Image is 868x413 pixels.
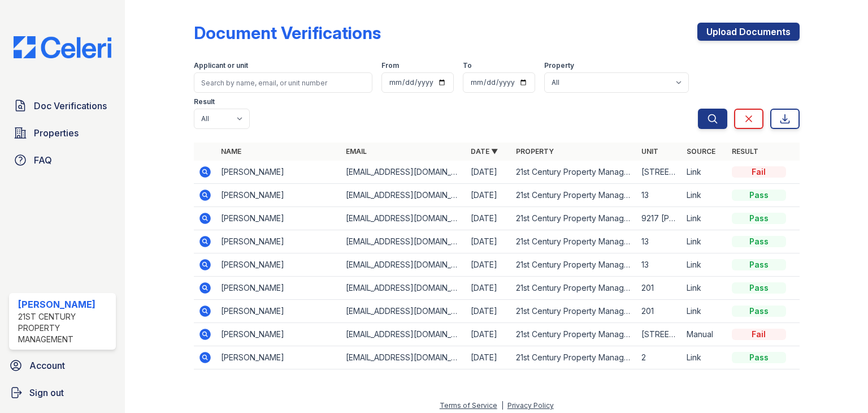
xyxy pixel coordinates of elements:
[5,36,120,58] img: CE_Logo_Blue-a8612792a0a2168367f1c8372b55b34899dd931a85d93a1a3d3e32e68fde9ad4.png
[216,277,341,300] td: [PERSON_NAME]
[216,346,341,369] td: [PERSON_NAME]
[511,161,636,184] td: 21st Century Property Management - [GEOGRAPHIC_DATA]
[34,153,52,167] span: FAQ
[9,149,116,171] a: FAQ
[637,323,682,346] td: [STREET_ADDRESS]
[516,147,554,156] a: Property
[216,207,341,230] td: [PERSON_NAME]
[682,346,727,369] td: Link
[440,401,497,410] a: Terms of Service
[637,207,682,230] td: 9217 [PERSON_NAME]
[637,230,682,253] td: 13
[194,72,372,93] input: Search by name, email, or unit number
[466,346,511,369] td: [DATE]
[732,282,786,294] div: Pass
[466,207,511,230] td: [DATE]
[194,97,215,106] label: Result
[34,99,107,113] span: Doc Verifications
[682,230,727,253] td: Link
[341,277,466,300] td: [EMAIL_ADDRESS][DOMAIN_NAME]
[637,346,682,369] td: 2
[637,277,682,300] td: 201
[682,207,727,230] td: Link
[194,61,248,70] label: Applicant or unit
[341,207,466,230] td: [EMAIL_ADDRESS][DOMAIN_NAME]
[221,147,241,156] a: Name
[466,253,511,277] td: [DATE]
[9,122,116,144] a: Properties
[511,253,636,277] td: 21st Century Property Management - [GEOGRAPHIC_DATA]
[466,230,511,253] td: [DATE]
[732,352,786,363] div: Pass
[511,346,636,369] td: 21st Century Property Management - [GEOGRAPHIC_DATA]
[732,166,786,178] div: Fail
[29,386,64,399] span: Sign out
[216,184,341,207] td: [PERSON_NAME]
[732,236,786,247] div: Pass
[637,253,682,277] td: 13
[732,259,786,270] div: Pass
[216,161,341,184] td: [PERSON_NAME]
[682,161,727,184] td: Link
[732,213,786,224] div: Pass
[341,253,466,277] td: [EMAIL_ADDRESS][DOMAIN_NAME]
[18,298,111,311] div: [PERSON_NAME]
[216,300,341,323] td: [PERSON_NAME]
[341,346,466,369] td: [EMAIL_ADDRESS][DOMAIN_NAME]
[471,147,498,156] a: Date ▼
[5,354,120,377] a: Account
[637,161,682,184] td: [STREET_ADDRESS][PERSON_NAME]
[732,329,786,340] div: Fail
[466,161,511,184] td: [DATE]
[341,184,466,207] td: [EMAIL_ADDRESS][DOMAIN_NAME]
[682,253,727,277] td: Link
[507,401,554,410] a: Privacy Policy
[511,230,636,253] td: 21st Century Property Management - [GEOGRAPHIC_DATA]
[687,147,715,156] a: Source
[29,359,65,372] span: Account
[732,190,786,201] div: Pass
[544,61,574,70] label: Property
[341,161,466,184] td: [EMAIL_ADDRESS][DOMAIN_NAME]
[682,323,727,346] td: Manual
[216,323,341,346] td: [PERSON_NAME]
[511,300,636,323] td: 21st Century Property Management - [GEOGRAPHIC_DATA]
[34,126,79,140] span: Properties
[682,184,727,207] td: Link
[637,300,682,323] td: 201
[194,23,381,43] div: Document Verifications
[341,230,466,253] td: [EMAIL_ADDRESS][DOMAIN_NAME]
[466,323,511,346] td: [DATE]
[216,253,341,277] td: [PERSON_NAME]
[341,323,466,346] td: [EMAIL_ADDRESS][DOMAIN_NAME]
[682,300,727,323] td: Link
[18,311,111,345] div: 21st Century Property Management
[466,184,511,207] td: [DATE]
[697,23,800,41] a: Upload Documents
[637,184,682,207] td: 13
[732,147,758,156] a: Result
[682,277,727,300] td: Link
[5,381,120,404] a: Sign out
[381,61,399,70] label: From
[511,277,636,300] td: 21st Century Property Management - [GEOGRAPHIC_DATA]
[511,207,636,230] td: 21st Century Property Management - [GEOGRAPHIC_DATA]
[341,300,466,323] td: [EMAIL_ADDRESS][DOMAIN_NAME]
[511,323,636,346] td: 21st Century Property Management - [GEOGRAPHIC_DATA]
[346,147,367,156] a: Email
[732,306,786,317] div: Pass
[463,61,472,70] label: To
[511,184,636,207] td: 21st Century Property Management - [GEOGRAPHIC_DATA]
[466,277,511,300] td: [DATE]
[9,94,116,117] a: Doc Verifications
[466,300,511,323] td: [DATE]
[501,401,504,410] div: |
[216,230,341,253] td: [PERSON_NAME]
[641,147,658,156] a: Unit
